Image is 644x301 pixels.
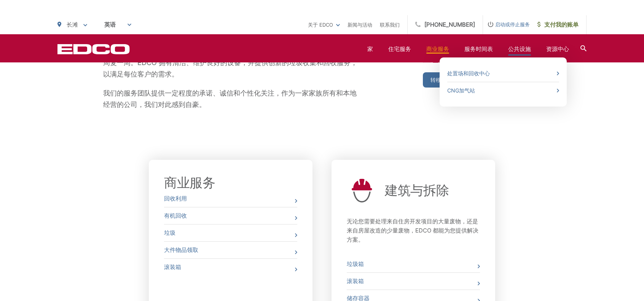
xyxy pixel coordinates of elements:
[164,175,215,190] font: 商业服务
[380,22,400,28] font: 联系我们
[447,69,559,78] a: 处置场和回收中心
[164,242,297,258] a: 大件物品领取
[423,72,470,88] a: 转移计算器
[380,20,400,29] a: 联系我们
[544,21,579,28] font: 支付我的账单
[103,47,357,78] font: 自[DATE]以来，我们始终致力于提供卓越的服务，让客户在垃圾收集日安心无忧，周复一周。EDCO 拥有清洁、维护良好的设备，并提供创新的垃圾收集和回收服务，以满足每位客户的需求。
[447,70,490,76] font: 处置场和回收中心
[164,212,187,219] font: 有机回收
[388,45,411,53] font: 住宅服务
[546,45,569,53] font: 资源中心
[308,20,340,29] a: 关于 EDCO
[426,45,449,53] font: 商业服务
[347,273,480,290] a: 滚装箱
[99,18,137,32] span: 英语
[348,22,372,28] font: 新闻与活动
[546,45,569,54] a: 资源中心
[385,182,449,198] font: 建筑与拆除
[447,87,475,94] font: CNG加气站
[530,15,587,34] a: 支付我的账单
[164,195,187,202] font: 回收利用
[308,22,333,28] font: 关于 EDCO
[508,45,531,53] font: 公共设施
[347,218,478,243] font: 无论您需要处理来自住房开发项目的大量废物，还是来自房屋改造的少量废物，EDCO 都能为您提供解决方案。
[103,89,357,108] font: 我们的服务团队提供一定程度的承诺、诚信和个性化关注，作为一家家族所有和本地经营的公司，我们对此感到自豪。
[447,86,559,95] a: CNG加气站
[164,246,198,253] font: 大件物品领取
[388,45,411,54] a: 住宅服务
[367,45,373,53] font: 家
[164,225,297,241] a: 垃圾
[67,21,78,28] font: 长滩
[348,20,372,29] a: 新闻与活动
[347,256,480,272] a: 垃圾箱
[508,45,531,54] a: 公共设施
[164,175,215,190] a: 商业服务
[164,263,181,271] font: 滚装箱
[426,45,449,54] a: 商业服务
[347,260,364,268] font: 垃圾箱
[164,207,297,224] a: 有机回收
[464,45,493,53] font: 服务时间表
[464,45,493,54] a: 服务时间表
[164,229,175,236] font: 垃圾
[164,190,297,207] a: 回收利用
[104,21,116,28] font: 英语
[57,44,130,54] a: EDCD 徽标。返回主页。
[367,45,373,54] a: 家
[164,259,297,276] a: 滚装箱
[347,277,364,285] font: 滚装箱
[408,15,483,34] a: [PHONE_NUMBER]
[385,183,449,198] a: 建筑与拆除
